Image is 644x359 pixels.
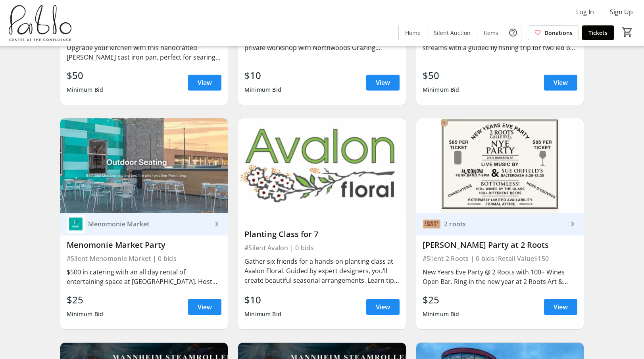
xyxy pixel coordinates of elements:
span: View [198,302,212,312]
div: Minimum Bid [423,307,459,321]
mat-icon: keyboard_arrow_right [212,219,221,229]
a: View [366,75,400,91]
a: View [544,299,577,315]
a: Menomonie MarketMenomonie Market [60,213,228,235]
a: View [188,299,221,315]
button: Cart [620,25,634,39]
a: Donations [528,25,579,40]
div: Menomonie Market [85,220,212,228]
a: View [544,75,577,91]
div: Minimum Bid [67,83,104,97]
div: Menomonie Market Party [67,240,222,250]
div: $10 [244,293,281,307]
div: #Silent Avalon | 0 bids [244,242,400,253]
img: Pablo Center's Logo [5,3,75,43]
button: Log In [570,6,600,18]
a: Silent Auction [427,25,477,40]
span: View [376,78,390,87]
div: Minimum Bid [244,83,281,97]
div: New Years Eve Party @ 2 Roots with 100+ Wines Open Bar. Ring in the new year at 2 Roots Art & Win... [423,267,578,286]
img: Planting Class for 7 [238,118,406,213]
div: Planting Class for 7 [244,230,400,239]
div: #Silent Menomonie Market | 0 bids [67,253,222,264]
div: $50 [67,68,104,83]
div: #Silent 2 Roots | 0 bids | Retail Value $150 [423,253,578,264]
div: Upgrade your kitchen with this handcrafted [PERSON_NAME] cast iron pan, perfect for searing, saut... [67,43,222,62]
img: 2 roots [423,215,441,233]
span: View [554,78,568,87]
button: Sign Up [604,6,639,18]
a: Items [477,25,505,40]
span: View [554,302,568,312]
span: Tickets [588,29,607,37]
div: 2 roots [441,220,568,228]
span: Sign Up [610,7,633,17]
div: $10 [244,68,281,83]
span: View [376,302,390,312]
img: Menomonie Market Party [60,118,228,213]
span: Items [484,29,498,37]
div: Minimum Bid [423,83,459,97]
div: Minimum Bid [244,307,281,321]
div: $500 in catering with an all day rental of entertaining space at [GEOGRAPHIC_DATA]. Host your nex... [67,267,222,286]
span: Silent Auction [434,29,471,37]
div: $25 [423,293,459,307]
span: View [198,78,212,87]
button: Help [505,25,521,41]
div: Gather six friends for a hands-on planting class at Avalon Floral. Guided by expert designers, yo... [244,257,400,285]
a: Home [399,25,427,40]
div: $25 [67,293,104,307]
div: $50 [423,68,459,83]
img: NYE Party at 2 Roots [416,118,584,213]
span: Donations [544,29,573,37]
a: Tickets [582,25,614,40]
span: Log In [576,7,594,17]
a: View [188,75,221,91]
span: Home [405,29,421,37]
a: View [366,299,400,315]
div: [PERSON_NAME] Party at 2 Roots [423,240,578,250]
div: Minimum Bid [67,307,104,321]
mat-icon: keyboard_arrow_right [568,219,577,229]
img: Menomonie Market [67,215,85,233]
a: 2 roots2 roots [416,213,584,235]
